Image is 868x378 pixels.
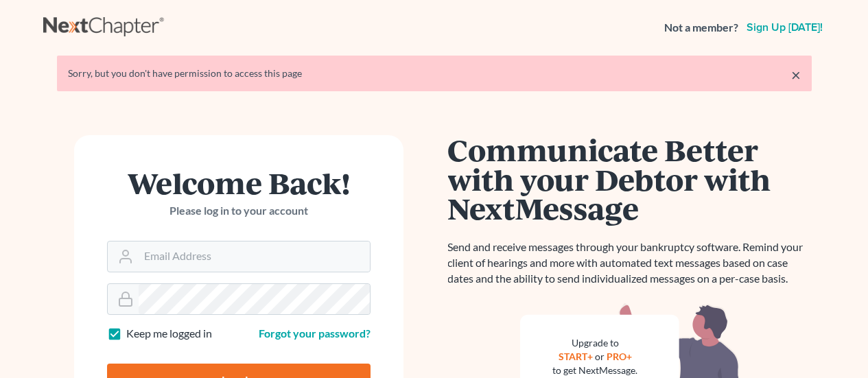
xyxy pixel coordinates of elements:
[139,241,370,272] input: Email Address
[126,326,212,342] label: Keep me logged in
[553,364,638,377] div: to get NextMessage.
[664,20,738,36] strong: Not a member?
[68,67,801,80] div: Sorry, but you don't have permission to access this page
[607,351,632,362] a: PRO+
[559,351,593,362] a: START+
[107,168,371,198] h1: Welcome Back!
[791,67,801,83] a: ×
[553,336,638,350] div: Upgrade to
[744,22,825,33] a: Sign up [DATE]!
[448,135,812,223] h1: Communicate Better with your Debtor with NextMessage
[259,327,371,340] a: Forgot your password?
[595,351,605,362] span: or
[107,203,371,219] p: Please log in to your account
[448,239,812,287] p: Send and receive messages through your bankruptcy software. Remind your client of hearings and mo...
